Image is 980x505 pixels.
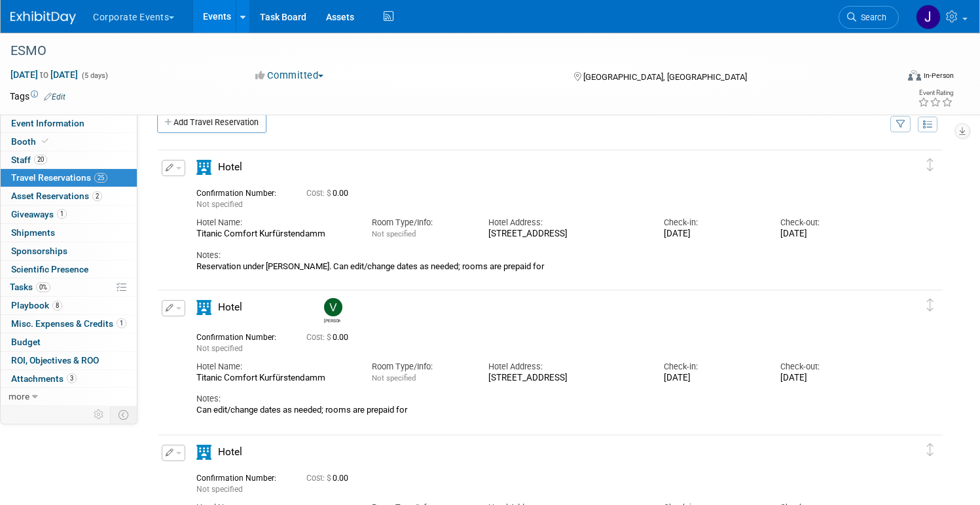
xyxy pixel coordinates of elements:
[813,68,954,88] div: Event Format
[11,355,99,365] span: ROI, Objectives & ROO
[324,316,340,324] div: Valeria Bocharova
[1,315,137,333] a: Misc. Expenses & Credits1
[88,406,111,423] td: Personalize Event Tab Strip
[117,318,126,328] span: 1
[157,112,266,133] a: Add Travel Reservation
[856,12,886,22] span: Search
[1,151,137,169] a: Staff20
[1,206,137,223] a: Giveaways1
[372,217,469,229] div: Room Type/Info:
[251,69,329,83] button: Committed
[372,373,416,383] span: Not specified
[111,406,137,423] td: Toggle Event Tabs
[196,160,211,175] i: Hotel
[306,189,354,198] span: 0.00
[196,229,352,240] div: Titanic Comfort Kurfürstendamm
[196,217,352,229] div: Hotel Name:
[34,155,47,164] span: 20
[324,298,342,316] img: Valeria Bocharova
[196,405,878,415] div: Can edit/change dates as needed; rooms are prepaid for
[780,361,877,373] div: Check-out:
[44,92,65,102] a: Edit
[11,264,88,274] span: Scientific Presence
[664,229,761,240] div: [DATE]
[306,333,354,342] span: 0.00
[6,39,873,63] div: ESMO
[42,138,48,145] i: Booth reservation complete
[664,361,761,373] div: Check-in:
[306,474,333,483] span: Cost: $
[11,373,77,384] span: Attachments
[583,72,747,82] span: [GEOGRAPHIC_DATA], [GEOGRAPHIC_DATA]
[916,5,941,29] img: John Dauselt
[38,69,50,80] span: to
[36,282,50,292] span: 0%
[11,172,107,183] span: Travel Reservations
[10,90,65,103] td: Tags
[67,373,77,383] span: 3
[1,115,137,132] a: Event Information
[196,361,352,373] div: Hotel Name:
[488,229,644,240] div: [STREET_ADDRESS]
[196,261,878,272] div: Reservation under [PERSON_NAME]. Can edit/change dates as needed; rooms are prepaid for
[923,71,954,81] div: In-Person
[10,11,76,24] img: ExhibitDay
[10,69,79,81] span: [DATE] [DATE]
[372,361,469,373] div: Room Type/Info:
[11,227,55,238] span: Shipments
[306,189,333,198] span: Cost: $
[488,373,644,384] div: [STREET_ADDRESS]
[1,133,137,151] a: Booth
[196,445,211,460] i: Hotel
[896,121,905,129] i: Filter by Traveler
[1,297,137,314] a: Playbook8
[780,373,877,384] div: [DATE]
[196,344,243,353] span: Not specified
[927,159,934,172] i: Click and drag to move item
[664,217,761,229] div: Check-in:
[218,446,242,458] span: Hotel
[11,155,47,165] span: Staff
[1,278,137,296] a: Tasks0%
[196,185,287,198] div: Confirmation Number:
[1,224,137,242] a: Shipments
[1,169,137,187] a: Travel Reservations25
[196,250,878,261] div: Notes:
[11,191,102,201] span: Asset Reservations
[196,393,878,405] div: Notes:
[1,352,137,369] a: ROI, Objectives & ROO
[918,90,953,96] div: Event Rating
[196,329,287,343] div: Confirmation Number:
[306,333,333,342] span: Cost: $
[1,370,137,388] a: Attachments3
[196,485,243,494] span: Not specified
[11,246,67,256] span: Sponsorships
[780,217,877,229] div: Check-out:
[196,300,211,315] i: Hotel
[196,373,352,384] div: Titanic Comfort Kurfürstendamm
[321,298,344,324] div: Valeria Bocharova
[839,6,899,29] a: Search
[1,242,137,260] a: Sponsorships
[372,229,416,238] span: Not specified
[1,261,137,278] a: Scientific Presence
[11,300,62,310] span: Playbook
[196,470,287,483] div: Confirmation Number:
[488,217,644,229] div: Hotel Address:
[1,388,137,405] a: more
[11,136,51,147] span: Booth
[57,209,67,219] span: 1
[10,282,50,292] span: Tasks
[11,209,67,219] span: Giveaways
[306,474,354,483] span: 0.00
[1,333,137,351] a: Budget
[488,361,644,373] div: Hotel Address:
[11,318,126,329] span: Misc. Expenses & Credits
[92,191,102,201] span: 2
[11,118,84,128] span: Event Information
[908,70,921,81] img: Format-Inperson.png
[94,173,107,183] span: 25
[196,200,243,209] span: Not specified
[664,373,761,384] div: [DATE]
[218,161,242,173] span: Hotel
